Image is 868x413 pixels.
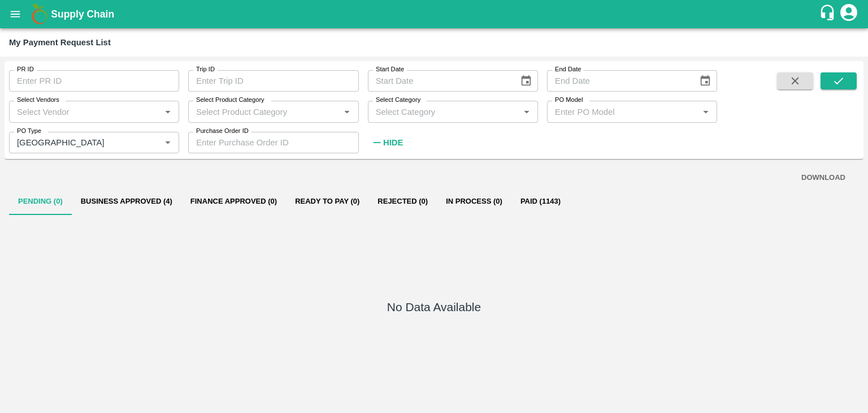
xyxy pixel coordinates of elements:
[368,70,511,92] input: Start Date
[547,70,690,92] input: End Date
[555,96,583,105] label: PO Model
[160,135,175,150] button: Open
[51,8,114,20] b: Supply Chain
[181,188,286,215] button: Finance Approved (0)
[340,104,354,119] button: Open
[511,188,570,215] button: Paid (1143)
[2,1,28,27] button: open drawer
[819,4,839,24] div: customer-support
[9,70,179,92] input: Enter PR ID
[9,188,72,215] button: Pending (0)
[72,188,181,215] button: Business Approved (4)
[286,188,368,215] button: Ready To Pay (0)
[695,70,716,92] button: Choose date
[196,65,215,74] label: Trip ID
[387,299,481,315] h5: No Data Available
[368,188,437,215] button: Rejected (0)
[17,65,34,74] label: PR ID
[12,135,142,150] input: Enter PO Type
[371,104,516,119] input: Select Category
[51,6,819,22] a: Supply Chain
[698,104,713,119] button: Open
[519,104,534,119] button: Open
[839,2,859,26] div: account of current user
[28,3,51,25] img: logo
[515,70,537,92] button: Choose date
[437,188,511,215] button: In Process (0)
[9,35,111,50] div: My Payment Request List
[12,104,157,119] input: Select Vendor
[188,132,358,153] input: Enter Purchase Order ID
[376,96,420,105] label: Select Category
[17,127,41,136] label: PO Type
[196,96,264,105] label: Select Product Category
[196,127,249,136] label: Purchase Order ID
[160,104,175,119] button: Open
[192,104,336,119] input: Select Product Category
[797,168,850,188] button: DOWNLOAD
[368,133,406,152] button: Hide
[376,65,404,74] label: Start Date
[550,104,695,119] input: Enter PO Model
[17,96,59,105] label: Select Vendors
[188,70,358,92] input: Enter Trip ID
[555,65,581,74] label: End Date
[383,138,403,147] strong: Hide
